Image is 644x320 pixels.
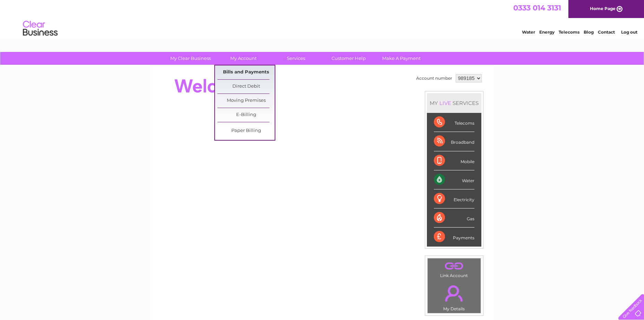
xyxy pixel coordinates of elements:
[162,52,219,65] a: My Clear Business
[427,93,481,113] div: MY SERVICES
[320,52,377,65] a: Customer Help
[584,29,594,35] a: Blog
[513,3,561,12] a: 0333 014 3131
[267,52,325,65] a: Services
[373,52,430,65] a: Make A Payment
[23,18,58,39] img: logo.png
[559,29,579,35] a: Telecoms
[621,29,637,35] a: Log out
[217,80,275,94] a: Direct Debit
[217,108,275,122] a: E-Billing
[434,132,474,151] div: Broadband
[158,4,486,34] div: Clear Business is a trading name of Verastar Limited (registered in [GEOGRAPHIC_DATA] No. 3667643...
[217,94,275,108] a: Moving Premises
[215,52,272,65] a: My Account
[434,170,474,189] div: Water
[427,279,481,313] td: My Details
[438,100,453,106] div: LIVE
[429,260,479,272] a: .
[434,189,474,208] div: Electricity
[429,281,479,305] a: .
[217,65,275,79] a: Bills and Payments
[522,29,535,35] a: Water
[434,228,474,246] div: Payments
[427,258,481,280] td: Link Account
[598,29,615,35] a: Contact
[539,29,555,35] a: Energy
[434,113,474,132] div: Telecoms
[434,151,474,170] div: Mobile
[434,208,474,228] div: Gas
[217,124,275,138] a: Paper Billing
[414,72,454,84] td: Account number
